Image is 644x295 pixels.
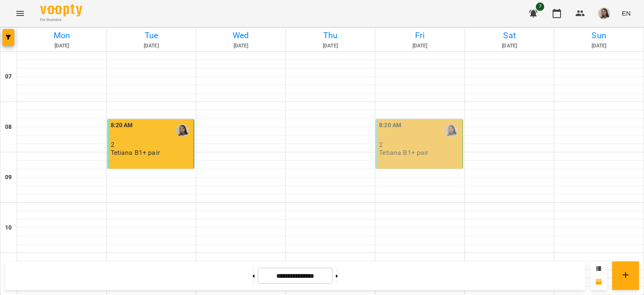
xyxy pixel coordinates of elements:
[536,3,544,11] span: 7
[556,29,642,42] h6: Sun
[287,29,374,42] h6: Thu
[5,173,12,182] h6: 09
[466,42,553,50] h6: [DATE]
[10,3,30,23] button: Menu
[618,5,634,21] button: EN
[18,29,105,42] h6: Mon
[466,29,553,42] h6: Sat
[379,141,461,148] p: 2
[379,149,428,156] p: Tetiana B1+ pair
[197,42,284,50] h6: [DATE]
[5,123,12,132] h6: 08
[111,149,160,156] p: Tetiana B1+ pair
[287,42,374,50] h6: [DATE]
[5,223,12,232] h6: 10
[377,29,463,42] h6: Fri
[445,124,457,137] img: Tetiana
[18,42,105,50] h6: [DATE]
[598,8,610,19] img: 8562b237ea367f17c5f9591cc48de4ba.jpg
[176,124,189,137] img: Tetiana
[40,17,82,23] span: For Business
[556,42,642,50] h6: [DATE]
[197,29,284,42] h6: Wed
[108,42,195,50] h6: [DATE]
[377,42,463,50] h6: [DATE]
[108,29,195,42] h6: Tue
[111,141,192,148] p: 2
[379,121,401,130] label: 8:20 AM
[40,4,82,16] img: Voopty Logo
[622,9,631,18] span: EN
[5,72,12,81] h6: 07
[111,121,133,130] label: 8:20 AM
